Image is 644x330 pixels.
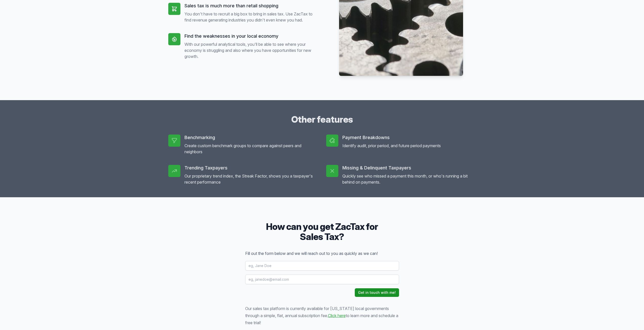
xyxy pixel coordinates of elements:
button: Get in touch with me! [355,288,399,297]
p: You don't have to recruit a big box to bring in sales tax. Use ZacTax to find revenue generating ... [184,11,318,23]
h5: Find the weaknesses in your local economy [184,33,318,39]
p: Create custom benchmark groups to compare against peers and neighbors [184,143,318,155]
a: Click here [328,313,346,318]
p: Identify audit, prior period, and future period payments [342,143,441,149]
p: Our proprietary trend index, the Streak Factor, shows you a taxpayer's recent performance [184,173,318,185]
h5: Payment Breakdowns [342,135,441,141]
p: Our sales tax platform is currently available for [US_STATE] local governments through a simple, ... [245,305,399,326]
h5: Trending Taxpayers [184,165,318,171]
p: With our powerful analytical tools, you'll be able to see where your economy is struggling and al... [184,41,318,59]
h5: Sales tax is much more than retail shopping [184,3,318,9]
h5: Benchmarking [184,135,318,141]
h5: Missing & Delinquent Taxpayers [342,165,476,171]
p: Quickly see who missed a payment this month, or who's running a bit behind on payments. [342,173,476,185]
h3: How can you get ZacTax for Sales Tax? [245,222,399,242]
h3: Other features [168,114,476,124]
p: Fill out the form below and we will reach out to you as quickly as we can! [245,250,399,257]
input: eg, Jane Doe [245,261,399,271]
input: eg, janedoe@email.com [245,275,399,284]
